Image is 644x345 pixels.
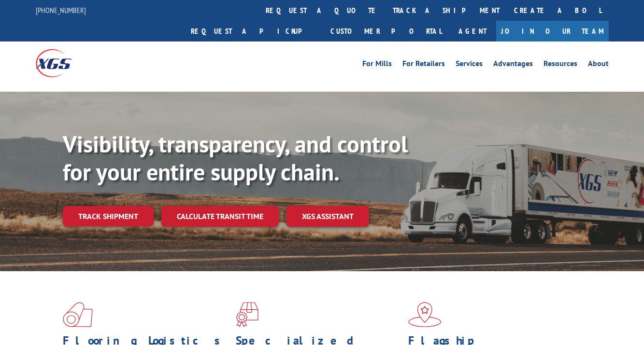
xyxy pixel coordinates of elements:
a: For Mills [362,60,392,70]
a: XGS ASSISTANT [286,206,369,227]
a: Customer Portal [323,21,449,41]
a: About [588,60,609,70]
a: Advantages [493,60,533,70]
img: xgs-icon-flagship-distribution-model-red [408,302,442,327]
a: Calculate transit time [161,206,279,227]
a: Join Our Team [496,21,609,41]
a: Request a pickup [184,21,323,41]
a: Services [456,60,483,70]
a: Resources [544,60,577,70]
a: [PHONE_NUMBER] [36,5,86,15]
img: xgs-icon-total-supply-chain-intelligence-red [63,302,93,327]
a: For Retailers [402,60,445,70]
a: Track shipment [63,206,154,226]
img: xgs-icon-focused-on-flooring-red [236,302,258,327]
a: Agent [449,21,496,41]
b: Visibility, transparency, and control for your entire supply chain. [63,129,408,187]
